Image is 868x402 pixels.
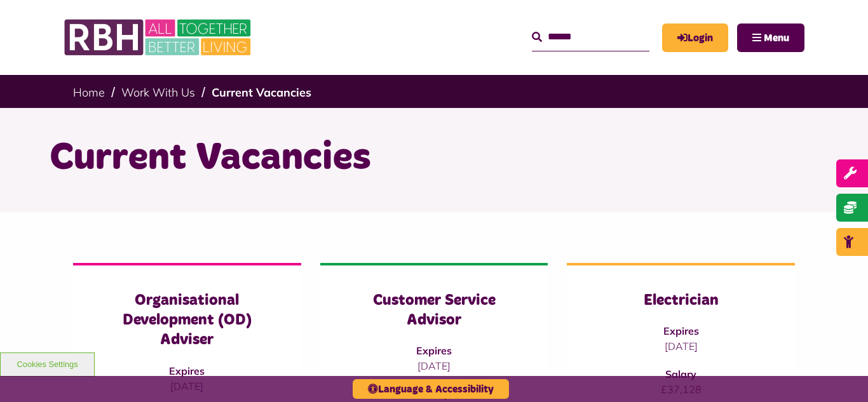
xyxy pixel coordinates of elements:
[212,85,311,100] a: Current Vacancies
[764,33,789,43] span: Menu
[416,344,452,357] strong: Expires
[346,358,523,373] p: [DATE]
[346,291,523,330] h3: Customer Service Advisor
[592,338,770,354] p: [DATE]
[662,23,728,52] a: MyRBH
[811,345,868,402] iframe: Netcall Web Assistant for live chat
[50,133,818,183] h1: Current Vacancies
[353,379,509,399] button: Language & Accessibility
[663,325,699,337] strong: Expires
[169,365,205,377] strong: Expires
[98,291,276,351] h3: Organisational Development (OD) Adviser
[64,13,254,62] img: RBH
[592,291,770,311] h3: Electrician
[73,85,105,100] a: Home
[737,23,804,52] button: Navigation
[665,368,696,380] strong: Salary
[121,85,195,100] a: Work With Us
